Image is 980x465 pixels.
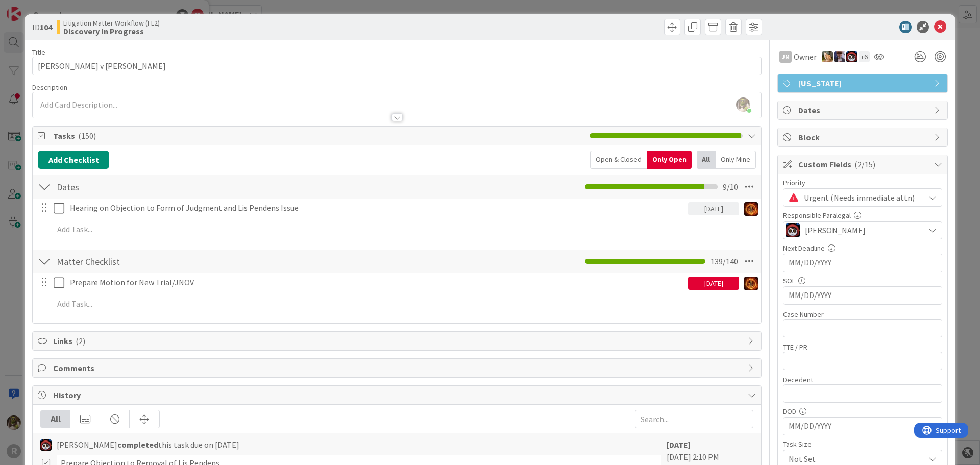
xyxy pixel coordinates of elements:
[744,202,758,216] img: TR
[53,389,743,401] span: History
[736,97,750,112] img: yW9LRPfq2I1p6cQkqhMnMPjKb8hcA9gF.jpg
[53,335,743,347] span: Links
[32,21,52,33] span: ID
[859,51,870,62] div: + 6
[688,202,739,215] div: [DATE]
[783,277,942,284] div: SOL
[783,408,942,415] div: DOD
[798,158,929,170] span: Custom Fields
[53,252,283,271] input: Add Checklist...
[846,51,857,62] img: JS
[38,151,109,169] button: Add Checklist
[32,83,67,92] span: Description
[40,22,52,32] b: 104
[63,27,160,35] b: Discovery In Progress
[783,179,942,186] div: Priority
[41,410,70,428] div: All
[779,51,792,63] div: JM
[783,212,942,219] div: Responsible Paralegal
[70,277,684,288] p: Prepare Motion for New Trial/JNOV
[789,254,937,272] input: MM/DD/YYYY
[783,310,824,319] label: Case Number
[786,223,800,237] img: JS
[854,159,875,169] span: ( 2/15 )
[783,342,807,352] label: TTE / PR
[804,190,919,205] span: Urgent (Needs immediate attn)
[57,438,239,451] span: [PERSON_NAME] this task due on [DATE]
[590,151,647,169] div: Open & Closed
[744,277,758,290] img: TR
[53,130,584,142] span: Tasks
[723,181,738,193] span: 9 / 10
[32,47,45,57] label: Title
[783,375,813,384] label: Decedent
[789,287,937,304] input: MM/DD/YYYY
[76,336,85,346] span: ( 2 )
[53,178,283,196] input: Add Checklist...
[667,439,691,450] b: [DATE]
[789,418,937,435] input: MM/DD/YYYY
[710,255,738,267] span: 139 / 140
[63,19,160,27] span: Litigation Matter Workflow (FL2)
[70,202,684,214] p: Hearing on Objection to Form of Judgment and Lis Pendens Issue
[117,439,158,450] b: completed
[834,51,845,62] img: ML
[78,131,96,141] span: ( 150 )
[798,77,929,89] span: [US_STATE]
[794,51,817,63] span: Owner
[635,410,753,428] input: Search...
[822,51,833,62] img: SB
[32,57,762,75] input: type card name here...
[783,244,942,252] div: Next Deadline
[21,2,46,14] span: Support
[716,151,756,169] div: Only Mine
[798,104,929,116] span: Dates
[53,362,743,374] span: Comments
[697,151,716,169] div: All
[805,224,866,236] span: [PERSON_NAME]
[783,440,942,448] div: Task Size
[647,151,692,169] div: Only Open
[798,131,929,143] span: Block
[40,439,52,451] img: JS
[688,277,739,290] div: [DATE]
